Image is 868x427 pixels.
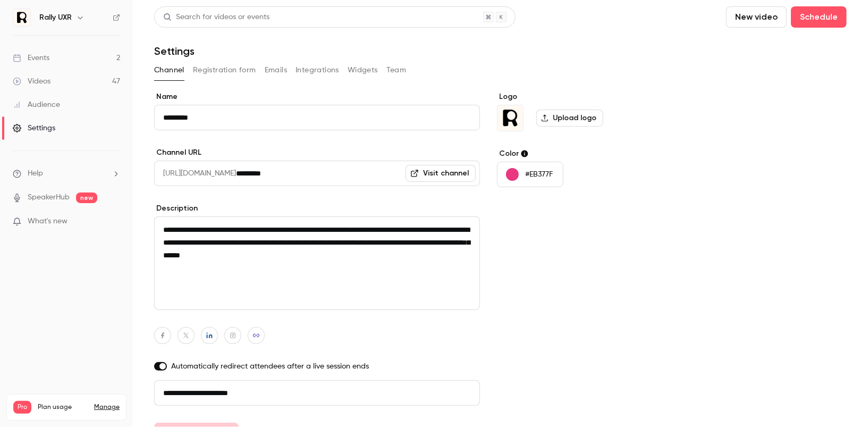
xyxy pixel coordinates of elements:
[28,216,68,227] span: What's new
[154,62,184,79] button: Channel
[13,53,49,63] div: Events
[497,148,660,159] label: Color
[154,147,480,158] label: Channel URL
[498,105,523,131] img: Rally UXR
[94,403,120,412] a: Manage
[154,203,480,214] label: Description
[497,162,563,187] button: #EB377F
[28,192,70,203] a: SpeakerHub
[536,110,603,127] label: Upload logo
[107,217,120,227] iframe: Noticeable Trigger
[265,62,287,79] button: Emails
[296,62,339,79] button: Integrations
[154,361,480,372] label: Automatically redirect attendees after a live session ends
[28,168,43,179] span: Help
[13,401,31,414] span: Pro
[726,6,787,28] button: New video
[163,12,269,23] div: Search for videos or events
[406,165,476,182] a: Visit channel
[38,403,88,412] span: Plan usage
[39,12,72,23] h6: Rally UXR
[154,161,236,186] span: [URL][DOMAIN_NAME]
[348,62,378,79] button: Widgets
[13,99,60,110] div: Audience
[386,62,407,79] button: Team
[525,169,553,180] p: #EB377F
[193,62,256,79] button: Registration form
[13,123,55,133] div: Settings
[13,76,50,87] div: Videos
[76,192,97,203] span: new
[497,91,660,131] section: Logo
[791,6,847,28] button: Schedule
[154,45,195,57] h1: Settings
[13,9,30,26] img: Rally UXR
[13,168,120,179] li: help-dropdown-opener
[497,91,660,102] label: Logo
[154,91,480,102] label: Name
